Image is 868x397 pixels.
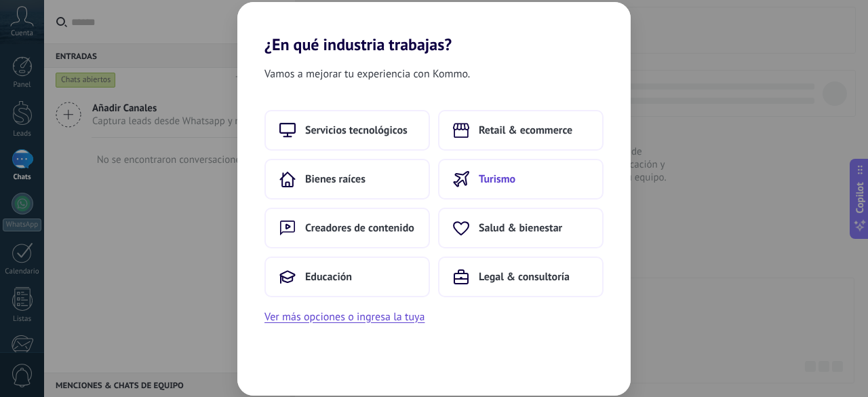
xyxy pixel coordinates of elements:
button: Educación [264,257,430,297]
h2: ¿En qué industria trabajas? [237,2,631,54]
button: Ver más opciones o ingresa la tuya [264,308,425,326]
span: Servicios tecnológicos [305,124,408,137]
button: Turismo [438,159,604,200]
span: Vamos a mejorar tu experiencia con Kommo. [264,65,470,83]
span: Bienes raíces [305,172,366,186]
button: Servicios tecnológicos [264,110,430,151]
span: Creadores de contenido [305,221,414,235]
span: Turismo [479,172,515,186]
span: Legal & consultoría [479,270,570,284]
span: Salud & bienestar [479,221,562,235]
span: Retail & ecommerce [479,124,572,137]
button: Bienes raíces [264,159,430,200]
span: Educación [305,270,352,284]
button: Salud & bienestar [438,208,604,248]
button: Creadores de contenido [264,208,430,248]
button: Retail & ecommerce [438,110,604,151]
button: Legal & consultoría [438,257,604,297]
